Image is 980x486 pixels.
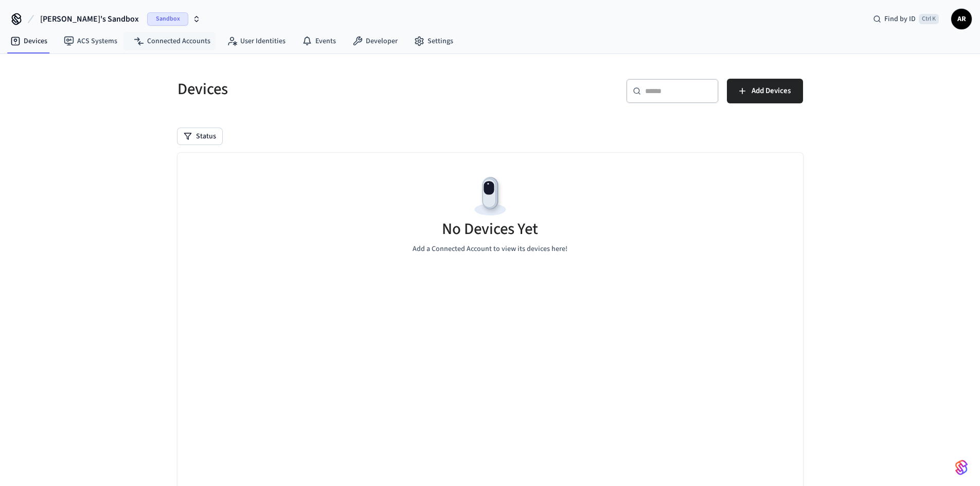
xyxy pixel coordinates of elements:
[406,32,461,50] a: Settings
[955,459,968,476] img: SeamLogoGradient.69752ec5.svg
[865,10,947,28] div: Find by IDCtrl K
[126,32,219,50] a: Connected Accounts
[467,173,513,220] img: Devices Empty State
[147,12,188,26] span: Sandbox
[727,79,803,103] button: Add Devices
[40,13,139,25] span: [PERSON_NAME]'s Sandbox
[884,14,916,24] span: Find by ID
[294,32,344,50] a: Events
[752,84,791,98] span: Add Devices
[344,32,406,50] a: Developer
[919,14,939,24] span: Ctrl K
[413,244,567,255] p: Add a Connected Account to view its devices here!
[952,10,971,28] span: AR
[219,32,294,50] a: User Identities
[442,219,538,240] h5: No Devices Yet
[177,128,222,145] button: Status
[2,32,56,50] a: Devices
[951,9,972,29] button: AR
[56,32,126,50] a: ACS Systems
[177,79,484,100] h5: Devices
